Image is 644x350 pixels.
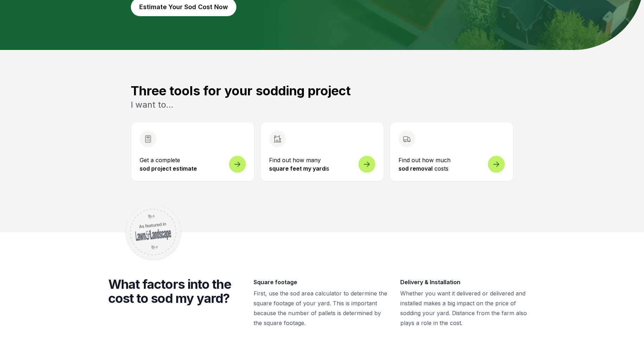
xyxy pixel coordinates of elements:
[269,156,375,173] p: Find out how many is
[131,122,255,182] button: Open sod measurement and cost calculator
[400,288,536,328] p: Whether you want it delivered or delivered and installed makes a big impact on the price of soddi...
[131,99,514,110] p: I want to...
[260,122,384,182] a: Find out how many square feet my yardis
[398,165,433,172] strong: sod removal
[140,165,197,172] strong: sod project estimate
[390,122,514,182] a: Find out how much sod removal costs
[269,165,325,172] strong: square feet my yard
[254,288,389,328] p: First, use the sod area calculator to determine the square footage of your yard. This is importan...
[254,277,389,287] h3: Square footage
[400,277,536,287] h3: Delivery & Installation
[398,156,505,173] p: Find out how much costs
[122,201,184,263] img: Featured in Lawn & Landscape magazine badge
[140,156,246,173] p: Get a complete
[131,84,514,98] h3: Three tools for your sodding project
